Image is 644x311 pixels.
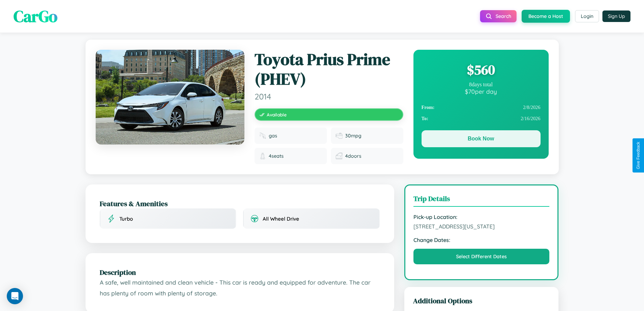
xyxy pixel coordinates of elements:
button: Become a Host [522,10,570,23]
strong: From: [422,105,435,110]
h1: Toyota Prius Prime (PHEV) [255,50,403,89]
span: 4 seats [269,153,284,159]
p: A safe, well maintained and clean vehicle - This car is ready and equipped for adventure. The car... [100,277,380,298]
span: 30 mpg [345,133,361,139]
img: Toyota Prius Prime (PHEV) 2014 [96,50,244,145]
h3: Additional Options [413,296,550,306]
img: Fuel type [259,132,266,139]
h2: Description [100,267,380,277]
div: Give Feedback [636,142,641,169]
button: Select Different Dates [413,249,550,264]
div: 2 / 16 / 2026 [422,113,541,124]
div: 2 / 8 / 2026 [422,102,541,113]
button: Sign Up [602,10,630,22]
button: Search [480,10,517,22]
img: Seats [259,153,266,159]
button: Book Now [422,130,541,147]
span: Turbo [119,216,133,222]
strong: Pick-up Location: [413,214,550,220]
h3: Trip Details [413,194,550,207]
span: CarGo [14,5,57,27]
span: 4 doors [345,153,361,159]
span: [STREET_ADDRESS][US_STATE] [413,223,550,230]
span: Available [267,112,287,117]
div: $ 70 per day [422,88,541,95]
strong: Change Dates: [413,237,550,243]
img: Fuel efficiency [336,132,342,139]
img: Doors [336,153,342,159]
span: gas [269,133,277,139]
span: 2014 [255,91,403,102]
span: Search [496,13,511,19]
div: $ 560 [422,61,541,79]
div: Open Intercom Messenger [7,288,23,304]
strong: To: [422,116,428,121]
div: 8 days total [422,82,541,88]
button: Login [575,10,599,22]
h2: Features & Amenities [100,199,380,208]
span: All Wheel Drive [263,216,299,222]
